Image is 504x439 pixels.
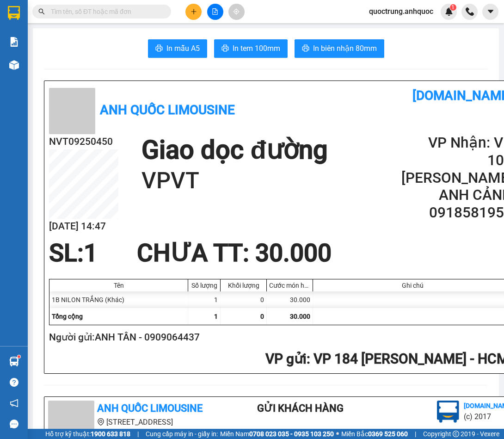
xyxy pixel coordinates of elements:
img: logo-vxr [8,6,20,20]
sup: 1 [18,355,20,358]
span: 30.000 [290,313,310,320]
span: environment [97,418,104,426]
span: aim [233,8,240,15]
span: printer [155,44,163,53]
span: Miền Bắc [341,429,408,439]
span: file-add [212,8,218,15]
div: CHƯA TT : 30.000 [131,239,337,267]
span: Hỗ trợ kỹ thuật: [45,429,130,439]
span: printer [302,44,309,53]
button: aim [228,4,245,20]
b: Gửi khách hàng [257,402,344,414]
span: notification [10,399,18,408]
button: printerIn mẫu A5 [148,39,207,58]
input: Tìm tên, số ĐT hoặc mã đơn [51,6,160,17]
span: 1 [451,4,455,11]
span: | [415,429,416,439]
img: solution-icon [9,37,19,47]
div: 0 [221,291,267,308]
span: quoctrung.anhquoc [362,6,441,17]
div: Cước món hàng [269,282,310,289]
span: ⚪️ [336,432,339,436]
span: message [10,420,18,428]
h1: VPVT [141,166,327,196]
img: warehouse-icon [9,60,19,70]
span: | [137,429,139,439]
div: Khối lượng [223,282,264,289]
img: phone-icon [466,7,474,16]
div: 1B NILON TRẮNG (Khác) [49,291,188,308]
span: 1 [214,313,218,320]
b: Anh Quốc Limousine [97,402,203,414]
span: caret-down [486,7,495,16]
span: Tổng cộng [52,313,83,320]
div: 30.000 [267,291,313,308]
span: In tem 100mm [233,43,280,54]
span: In mẫu A5 [166,43,200,54]
strong: 0708 023 035 - 0935 103 250 [249,430,334,438]
strong: 0369 525 060 [368,430,408,438]
img: logo.jpg [437,401,459,423]
span: 1 [84,239,98,267]
div: Tên [52,282,185,289]
div: 1 [188,291,221,308]
button: printerIn tem 100mm [214,39,288,58]
img: warehouse-icon [9,357,19,366]
span: plus [191,8,197,15]
span: copyright [453,431,459,437]
span: SL: [49,239,84,267]
span: search [38,8,45,15]
span: question-circle [10,378,18,387]
button: printerIn biên nhận 80mm [295,39,384,58]
b: Anh Quốc Limousine [100,102,235,117]
span: Cung cấp máy in - giấy in: [146,429,218,439]
span: VP gửi [265,351,307,367]
sup: 1 [450,4,456,11]
span: In biên nhận 80mm [313,43,377,54]
span: 0 [260,313,264,320]
button: caret-down [482,4,498,20]
button: plus [185,4,202,20]
button: file-add [207,4,223,20]
h2: NVT09250450 [49,134,118,149]
span: Miền Nam [220,429,334,439]
strong: 1900 633 818 [91,430,130,438]
h1: Giao dọc đường [141,134,327,166]
img: icon-new-feature [445,7,453,16]
span: printer [221,44,229,53]
div: Số lượng [191,282,218,289]
h2: [DATE] 14:47 [49,219,118,234]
